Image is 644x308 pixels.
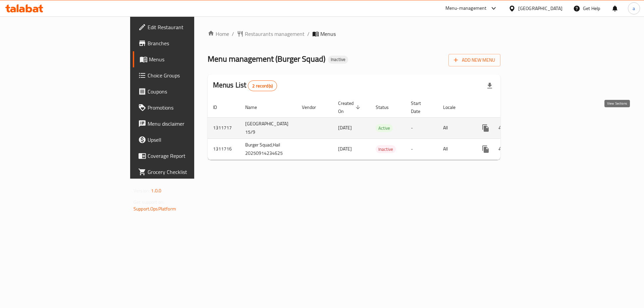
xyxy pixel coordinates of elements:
[376,145,396,153] div: Inactive
[208,51,325,66] span: Menu management ( Burger Squad )
[133,116,238,132] a: Menu disclaimer
[237,30,305,38] a: Restaurants management
[302,103,325,111] span: Vendor
[240,138,297,160] td: Burger Squad,Hail 20250914234625
[328,57,348,62] span: Inactive
[133,198,164,206] span: Get support on:
[376,103,397,111] span: Status
[240,117,297,138] td: [GEOGRAPHIC_DATA] 15/9
[133,100,238,116] a: Promotions
[478,141,494,157] button: more
[148,152,232,160] span: Coverage Report
[406,138,438,160] td: -
[133,204,176,213] a: Support.OpsPlatform
[148,168,232,176] span: Grocery Checklist
[448,54,500,66] button: Add New Menu
[518,5,562,12] div: [GEOGRAPHIC_DATA]
[133,83,238,100] a: Coupons
[151,186,161,195] span: 1.0.0
[213,80,277,91] h2: Menus List
[133,67,238,83] a: Choice Groups
[248,83,277,89] span: 2 record(s)
[494,141,510,157] button: Change Status
[376,124,393,132] div: Active
[149,55,232,63] span: Menus
[482,78,498,94] div: Export file
[445,4,487,12] div: Menu-management
[208,97,547,160] table: enhanced table
[438,117,472,138] td: All
[148,120,232,128] span: Menu disclaimer
[133,148,238,164] a: Coverage Report
[245,103,266,111] span: Name
[376,145,396,153] span: Inactive
[133,35,238,51] a: Branches
[148,136,232,144] span: Upsell
[478,120,494,136] button: more
[338,99,362,115] span: Created On
[338,144,352,153] span: [DATE]
[406,117,438,138] td: -
[338,123,352,132] span: [DATE]
[443,103,464,111] span: Locale
[633,5,635,12] span: a
[307,30,310,38] li: /
[208,30,500,38] nav: breadcrumb
[245,30,305,38] span: Restaurants management
[133,164,238,180] a: Grocery Checklist
[133,51,238,67] a: Menus
[411,99,430,115] span: Start Date
[148,87,232,96] span: Coupons
[454,56,495,64] span: Add New Menu
[148,71,232,79] span: Choice Groups
[320,30,336,38] span: Menus
[148,39,232,47] span: Branches
[133,19,238,35] a: Edit Restaurant
[376,124,393,132] span: Active
[438,138,472,160] td: All
[133,186,150,195] span: Version:
[148,23,232,31] span: Edit Restaurant
[133,132,238,148] a: Upsell
[148,104,232,112] span: Promotions
[472,97,547,118] th: Actions
[213,103,226,111] span: ID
